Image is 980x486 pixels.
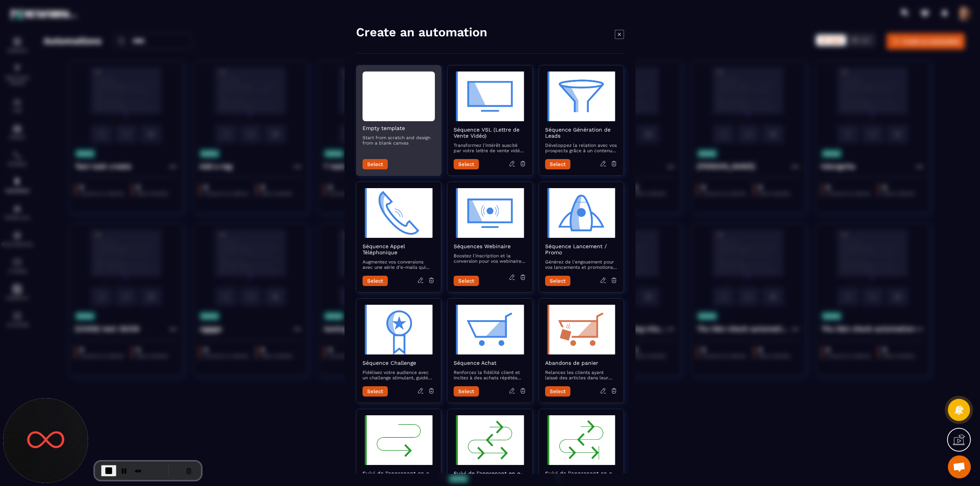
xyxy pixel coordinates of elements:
button: Select [545,276,570,286]
img: automation-objective-icon [545,415,617,465]
img: automation-objective-icon [545,72,617,121]
h2: Empty template [363,125,435,131]
h2: Séquence Appel Téléphonique [363,243,435,255]
h2: Séquence Génération de Leads [545,127,617,139]
p: Boostez l'inscription et la conversion pour vos webinaires avec des e-mails qui informent, rappel... [454,253,526,264]
img: automation-objective-icon [454,415,526,465]
h2: Séquence Achat [454,360,526,366]
button: Select [454,159,479,169]
img: automation-objective-icon [363,188,435,238]
button: Select [363,276,388,286]
img: automation-objective-icon [545,305,617,354]
img: automation-objective-icon [363,305,435,354]
img: automation-objective-icon [454,72,526,121]
button: Select [545,159,570,169]
img: automation-objective-icon [545,188,617,238]
img: automation-objective-icon [454,188,526,238]
button: Select [454,276,479,286]
p: Fidélisez votre audience avec un challenge stimulant, guidé par des e-mails encourageants et éduc... [363,370,435,380]
div: Open chat [948,455,971,478]
h2: Suivi de l’apprenant en e-learning asynchrone - Relance post-formation [545,470,617,483]
p: Renforcez la fidélité client et incitez à des achats répétés avec des e-mails post-achat qui valo... [454,370,526,380]
button: Select [454,386,479,397]
img: automation-objective-icon [363,415,435,465]
h2: Suivi de l'apprenant en e-learning asynchrone - Suivi du démarrage [363,470,435,483]
h2: Séquence VSL (Lettre de Vente Vidéo) [454,127,526,139]
p: Transformez l'intérêt suscité par votre lettre de vente vidéo en actions concrètes avec des e-mai... [454,143,526,153]
button: Select [363,159,388,169]
p: Générez de l'engouement pour vos lancements et promotions avec une séquence d’e-mails captivante ... [545,259,617,270]
h4: Create an automation [356,24,487,40]
p: Augmentez vos conversions avec une série d’e-mails qui préparent et suivent vos appels commerciaux [363,259,435,270]
h2: Suivi de l'apprenant en e-learning asynchrone - Suivi en cours de formation [454,470,526,483]
img: automation-objective-icon [454,305,526,354]
p: Start from scratch and design from a blank canvas [363,135,435,146]
p: Relancez les clients ayant laissé des articles dans leur panier avec une séquence d'emails rappel... [545,370,617,380]
h2: Séquence Challenge [363,360,435,366]
button: Select [363,386,388,397]
h2: Séquence Lancement / Promo [545,243,617,255]
h2: Abandons de panier [545,360,617,366]
h2: Séquences Webinaire [454,243,526,249]
button: Select [545,386,570,397]
p: Développez la relation avec vos prospects grâce à un contenu attractif qui les accompagne vers la... [545,143,617,153]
